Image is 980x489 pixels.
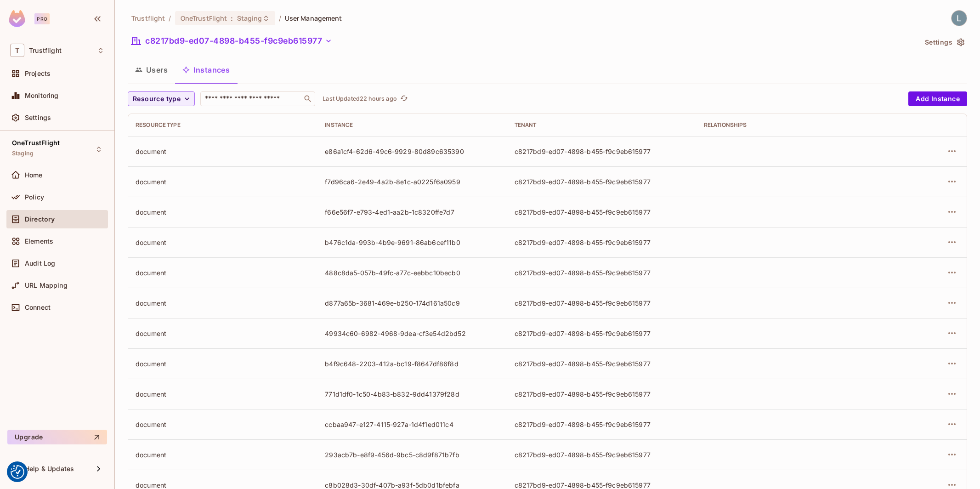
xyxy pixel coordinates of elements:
[325,420,499,429] div: ccbaa947-e127-4115-927a-1d4f1ed011c4
[128,91,195,106] button: Resource type
[25,193,44,201] span: Policy
[136,420,310,429] div: document
[325,177,499,186] div: f7d96ca6-2e49-4a2b-8e1c-a0225f6a0959
[325,329,499,338] div: 49934c60-6982-4968-9dea-cf3e54d2bd52
[128,34,336,48] button: c8217bd9-ed07-4898-b455-f9c9eb615977
[29,47,62,54] span: Workspace: Trustflight
[12,150,34,157] span: Staging
[181,14,227,23] span: OneTrustFlight
[136,238,310,247] div: document
[136,208,310,216] div: document
[325,268,499,277] div: 488c8da5-057b-49fc-a77c-eebbc10becb0
[25,216,55,223] span: Directory
[515,450,689,459] div: c8217bd9-ed07-4898-b455-f9c9eb615977
[25,465,74,472] span: Help & Updates
[136,329,310,338] div: document
[515,299,689,307] div: c8217bd9-ed07-4898-b455-f9c9eb615977
[325,359,499,368] div: b4f9c648-2203-412a-bc19-f8647df86f8d
[131,14,165,23] span: the active workspace
[515,420,689,429] div: c8217bd9-ed07-4898-b455-f9c9eb615977
[908,91,967,106] button: Add Instance
[136,121,310,129] div: Resource type
[11,465,24,479] button: Consent Preferences
[285,14,342,23] span: User Management
[515,147,689,156] div: c8217bd9-ed07-4898-b455-f9c9eb615977
[325,390,499,398] div: 771d1df0-1c50-4b83-b832-9dd41379f28d
[34,13,50,24] div: Pro
[10,44,24,57] span: T
[175,58,237,81] button: Instances
[133,93,181,105] span: Resource type
[515,390,689,398] div: c8217bd9-ed07-4898-b455-f9c9eb615977
[25,260,55,267] span: Audit Log
[921,35,967,50] button: Settings
[136,177,310,186] div: document
[25,70,51,77] span: Projects
[25,114,51,121] span: Settings
[25,304,51,311] span: Connect
[704,121,878,129] div: Relationships
[325,450,499,459] div: 293acb7b-e8f9-456d-9bc5-c8d9f871b7fb
[169,14,171,23] li: /
[136,299,310,307] div: document
[323,95,397,102] p: Last Updated 22 hours ago
[136,450,310,459] div: document
[12,139,60,147] span: OneTrustFlight
[136,147,310,156] div: document
[325,121,499,129] div: Instance
[325,238,499,247] div: b476c1da-993b-4b9e-9691-86ab6cef11b0
[136,268,310,277] div: document
[515,177,689,186] div: c8217bd9-ed07-4898-b455-f9c9eb615977
[515,359,689,368] div: c8217bd9-ed07-4898-b455-f9c9eb615977
[237,14,262,23] span: Staging
[136,390,310,398] div: document
[9,10,25,27] img: SReyMgAAAABJRU5ErkJggg==
[515,238,689,247] div: c8217bd9-ed07-4898-b455-f9c9eb615977
[230,15,233,22] span: :
[325,299,499,307] div: d877a65b-3681-469e-b250-174d161a50c9
[7,430,107,444] button: Upgrade
[136,359,310,368] div: document
[325,147,499,156] div: e86a1cf4-62d6-49c6-9929-80d89c635390
[399,93,410,104] button: refresh
[25,171,43,179] span: Home
[11,465,24,479] img: Revisit consent button
[25,282,68,289] span: URL Mapping
[325,208,499,216] div: f66e56f7-e793-4ed1-aa2b-1c8320ffe7d7
[128,58,175,81] button: Users
[515,121,689,129] div: Tenant
[515,208,689,216] div: c8217bd9-ed07-4898-b455-f9c9eb615977
[400,94,408,103] span: refresh
[25,238,53,245] span: Elements
[515,268,689,277] div: c8217bd9-ed07-4898-b455-f9c9eb615977
[279,14,281,23] li: /
[952,11,967,26] img: Lewis Youl
[515,329,689,338] div: c8217bd9-ed07-4898-b455-f9c9eb615977
[25,92,59,99] span: Monitoring
[397,93,410,104] span: Click to refresh data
